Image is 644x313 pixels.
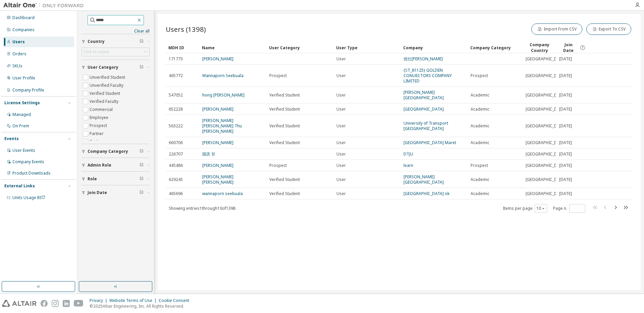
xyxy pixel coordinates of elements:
div: Privacy [90,298,109,303]
div: External Links [4,183,35,189]
label: Commercial [90,106,114,114]
a: [PERSON_NAME] [PERSON_NAME] [202,174,233,185]
span: User [336,191,346,196]
div: MDH ID [168,42,197,53]
span: [DATE] [559,140,572,145]
label: Verified Faculty [90,98,120,106]
span: 629245 [169,177,183,182]
button: 10 [536,206,545,211]
span: Units Usage BI [12,195,45,200]
div: Company Country [525,42,553,53]
span: Country [88,39,105,44]
span: 445486 [169,163,183,168]
div: Dashboard [12,15,35,20]
span: [GEOGRAPHIC_DATA] [526,92,566,98]
div: Product Downloads [12,171,51,176]
span: Join Date [88,190,107,195]
span: Verified Student [269,92,300,98]
div: Company Profile [12,87,44,93]
button: Join Date [82,185,150,200]
span: 171773 [169,56,183,62]
img: youtube.svg [74,300,84,307]
span: Academic [471,123,489,129]
a: hong [PERSON_NAME] [202,92,245,98]
span: [DATE] [559,56,572,62]
label: Unverified Student [90,73,126,81]
div: User Type [336,42,398,53]
span: Academic [471,191,489,196]
label: Prospect [90,122,108,130]
span: Admin Role [88,163,111,168]
div: Managed [12,112,31,117]
span: User [336,151,346,157]
a: wannaporn seebuala [202,191,243,196]
p: © 2025 Altair Engineering, Inc. All Rights Reserved. [90,303,193,309]
span: 652228 [169,107,183,112]
span: Verified Student [269,140,300,145]
a: [PERSON_NAME] [202,163,233,168]
div: License Settings [4,100,40,106]
label: Trial [90,138,99,146]
button: User Category [82,60,150,75]
a: [GEOGRAPHIC_DATA] Maret [404,140,456,145]
span: [DATE] [559,177,572,182]
span: [GEOGRAPHIC_DATA] [526,140,566,145]
div: Website Terms of Use [109,298,159,303]
span: [GEOGRAPHIC_DATA] [526,191,566,196]
span: User [336,177,346,182]
span: Prospect [269,73,287,78]
a: 优仕[PERSON_NAME] [404,56,443,62]
button: Export To CSV [586,23,631,35]
a: [PERSON_NAME][GEOGRAPHIC_DATA] [404,89,444,101]
a: DTJU [404,151,413,157]
span: [DATE] [559,92,572,98]
span: Prospect [471,163,488,168]
div: Name [202,42,264,53]
span: 563222 [169,123,183,129]
span: Clear filter [140,176,144,182]
span: Verified Student [269,191,300,196]
span: User [336,123,346,129]
span: 465772 [169,73,183,78]
span: User [336,92,346,98]
div: Click to select [83,49,109,55]
a: [PERSON_NAME] [202,140,233,145]
a: University of Transport [GEOGRAPHIC_DATA] [404,120,448,131]
span: User [336,56,346,62]
div: User Profile [12,75,35,81]
button: Import From CSV [531,23,582,35]
div: Company [403,42,465,53]
span: Items per page [503,204,547,213]
span: Clear filter [140,39,144,44]
span: User [336,73,346,78]
div: Click to select [82,48,149,56]
span: [DATE] [559,73,572,78]
label: Partner [90,130,105,138]
button: Role [82,172,150,186]
a: [PERSON_NAME] [202,56,233,62]
div: Company Category [470,42,520,53]
img: instagram.svg [52,300,59,307]
a: {ST_81125} GOLDEN CONUECTORS COMPANY LIMITED [404,67,452,84]
a: [GEOGRAPHIC_DATA] ok [404,191,449,196]
span: [DATE] [559,191,572,196]
svg: Date when the user was first added or directly signed up. If the user was deleted and later re-ad... [580,45,586,51]
span: [GEOGRAPHIC_DATA] [526,123,566,129]
div: Orders [12,51,26,57]
span: Clear filter [140,65,144,70]
span: Verified Student [269,177,300,182]
span: [DATE] [559,107,572,112]
img: Altair One [3,2,87,9]
label: Employee [90,114,110,122]
div: Cookie Consent [159,298,193,303]
a: [GEOGRAPHIC_DATA] [404,106,444,112]
span: User Category [88,65,118,70]
div: Companies [12,27,35,33]
div: On Prem [12,123,29,129]
div: Users [12,39,25,45]
div: SKUs [12,63,22,69]
span: Role [88,176,97,182]
div: Events [4,136,19,141]
img: facebook.svg [41,300,48,307]
label: Verified Student [90,89,121,98]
